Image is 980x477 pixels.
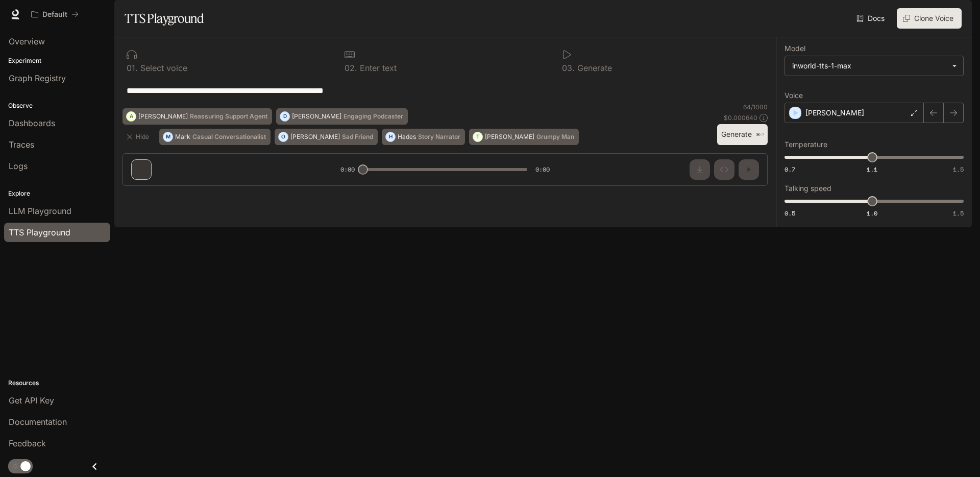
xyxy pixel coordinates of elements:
[280,108,289,125] div: D
[867,165,877,174] span: 1.1
[190,113,267,120] p: Reassuring Support Agent
[724,113,757,122] p: $ 0.000640
[575,64,612,72] p: Generate
[953,165,964,174] span: 1.5
[279,129,288,145] div: O
[785,165,795,174] span: 0.7
[398,134,416,140] p: Hades
[717,124,768,145] button: Generate⌘⏎
[345,64,357,72] p: 0 2 .
[342,134,373,140] p: Sad Friend
[275,129,378,145] button: O[PERSON_NAME]Sad Friend
[473,129,482,145] div: T
[382,129,465,145] button: HHadesStory Narrator
[792,61,947,71] div: inworld-tts-1-max
[138,113,188,120] p: [PERSON_NAME]
[138,64,187,72] p: Select voice
[785,45,805,52] p: Model
[127,108,136,125] div: A
[122,108,272,125] button: A[PERSON_NAME]Reassuring Support Agent
[785,92,803,99] p: Voice
[122,129,155,145] button: Hide
[159,129,271,145] button: MMarkCasual Conversationalist
[125,8,204,29] h1: TTS Playground
[897,8,962,29] button: Clone Voice
[42,10,67,19] p: Default
[27,4,83,25] button: All workspaces
[785,209,795,218] span: 0.5
[192,134,266,140] p: Casual Conversationalist
[357,64,397,72] p: Enter text
[163,129,173,145] div: M
[785,56,963,76] div: inworld-tts-1-max
[386,129,395,145] div: H
[292,113,341,120] p: [PERSON_NAME]
[290,134,340,140] p: [PERSON_NAME]
[175,134,190,140] p: Mark
[469,129,579,145] button: T[PERSON_NAME]Grumpy Man
[344,113,403,120] p: Engaging Podcaster
[418,134,460,140] p: Story Narrator
[536,134,574,140] p: Grumpy Man
[785,185,831,192] p: Talking speed
[805,108,864,118] p: [PERSON_NAME]
[854,8,889,29] a: Docs
[743,103,768,111] p: 64 / 1000
[127,64,138,72] p: 0 1 .
[485,134,534,140] p: [PERSON_NAME]
[867,209,877,218] span: 1.0
[276,108,408,125] button: D[PERSON_NAME]Engaging Podcaster
[785,141,827,148] p: Temperature
[562,64,575,72] p: 0 3 .
[756,132,764,138] p: ⌘⏎
[953,209,964,218] span: 1.5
